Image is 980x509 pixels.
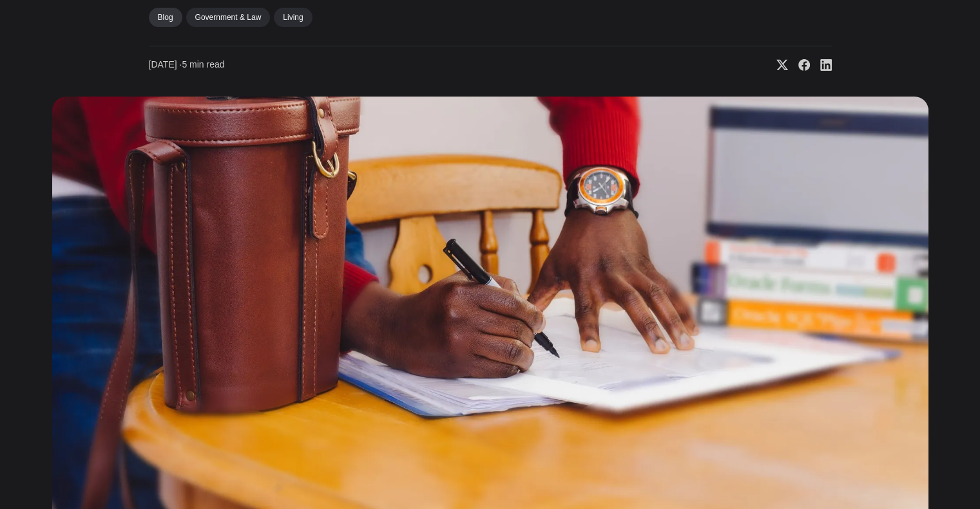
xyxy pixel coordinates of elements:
[149,59,182,69] span: [DATE] ∙
[766,59,788,71] a: Share on X
[274,8,312,27] a: Living
[810,59,832,71] a: Share on Linkedin
[788,59,810,71] a: Share on Facebook
[186,8,271,27] a: Government & Law
[149,59,225,71] time: 5 min read
[149,8,182,27] a: Blog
